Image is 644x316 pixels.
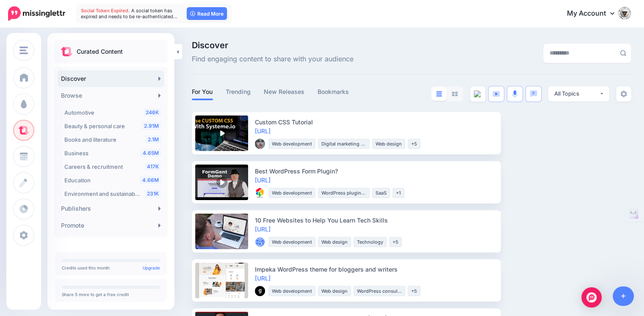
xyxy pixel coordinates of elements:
li: +5 [389,237,402,247]
span: Social Token Expired. [81,8,130,14]
a: For You [192,87,213,97]
a: Promote [58,217,164,234]
p: Curated Content [77,47,123,57]
span: 417K [145,162,161,170]
span: 2.1M [146,135,161,143]
div: Domain Overview [32,50,76,55]
a: Discover [58,70,164,87]
li: Web development [268,188,315,198]
span: Environment and sustainability [64,190,144,197]
li: SaaS [372,188,390,198]
li: Web development [268,237,315,247]
a: [URL] [255,275,271,282]
img: website_grey.svg [14,22,20,29]
img: 53533197_358021295045294_6740573755115831296_n-bsa87036_thumb.jpg [255,139,265,149]
a: [URL] [255,176,271,184]
div: Impeka WordPress theme for bloggers and writers [255,265,496,274]
div: Open Intercom Messenger [581,287,602,308]
img: search-grey-6.png [620,50,626,56]
li: WordPress consulting [354,286,405,296]
a: Trending [226,87,251,97]
img: play-circle-overlay.png [216,176,228,188]
img: Missinglettr [8,6,65,21]
span: Find engaging content to share with your audience [192,54,354,65]
span: 4.65M [141,149,161,157]
span: 4.66M [140,176,161,184]
button: All Topics [548,86,609,102]
span: Business [64,150,88,157]
img: grid-grey.png [452,91,458,96]
a: Bookmarks [318,87,349,97]
li: Web design [318,286,351,296]
img: chat-square-blue.png [530,90,537,97]
li: Web design [318,237,351,247]
div: Domain: [DOMAIN_NAME] [22,22,93,29]
li: WordPress plugins & news [318,188,370,198]
a: My Account [558,3,631,24]
img: article--grey.png [474,91,481,97]
img: TYYCC6P3C8XBFH4UB232QMVJB40VB2P9_thumb.png [255,237,265,247]
img: logo_orange.svg [14,14,20,20]
li: +1 [392,188,404,198]
li: Technology [354,237,387,247]
span: 231K [145,190,161,198]
li: +5 [408,286,420,296]
a: New Releases [264,87,305,97]
span: A social token has expired and needs to be re-authenticated… [81,8,177,19]
img: video-blue.png [492,91,500,97]
a: [URL] [255,225,271,233]
img: 1NTMRUJK6S7MXHJ3ZRTHWNZ6HUOQCES4_thumb.jpg [255,286,265,296]
span: Education [64,177,91,184]
img: microphone.png [512,90,518,98]
img: tab_domain_overview_orange.svg [23,49,30,56]
a: Publishers [58,200,164,217]
a: [URL] [255,127,271,135]
img: menu.png [19,47,28,54]
li: Digital marketing strategy [318,139,370,149]
div: All Topics [554,90,599,98]
span: 246K [144,108,161,116]
span: Discover [192,41,354,49]
span: Careers & recruitment [64,163,123,170]
div: 10 Free Websites to Help You Learn Tech Skills [255,216,496,225]
img: play-circle-overlay.png [216,127,228,139]
a: Browse [58,87,164,104]
span: Beauty & personal care [64,123,125,129]
img: list-blue.png [436,91,442,96]
img: tab_keywords_by_traffic_grey.svg [84,49,91,56]
span: 2.91M [142,122,161,130]
img: X7AV1KJYSYZGT6JV3EWCG3MPLG26889L_thumb.png [255,188,265,198]
div: Best WordPress Form Plugin? [255,167,496,176]
a: Read More [187,7,227,20]
div: v 4.0.25 [24,14,41,20]
li: Web design [372,139,405,149]
img: settings-grey.png [620,91,627,97]
span: Books and literature [64,136,116,143]
div: Custom CSS Tutorial [255,118,496,126]
li: Web development [268,286,315,296]
img: curate.png [61,47,72,56]
div: Keywords by Traffic [94,50,143,55]
li: Web development [268,139,315,149]
span: Automotive [64,109,94,116]
li: +5 [408,139,420,149]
